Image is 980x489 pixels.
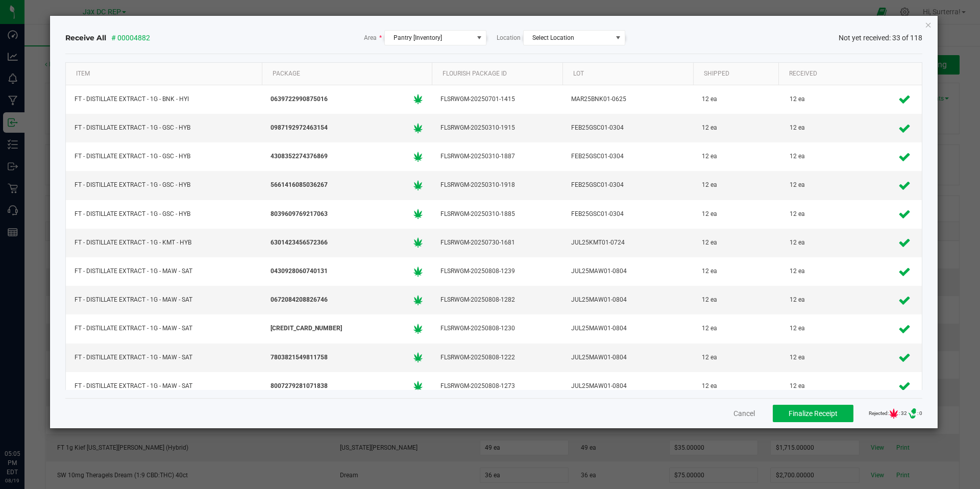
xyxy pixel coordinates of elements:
[787,178,807,192] div: 12 ea
[270,67,428,80] div: Package
[699,379,772,394] div: 12 ea
[699,235,772,250] div: 12 ea
[72,149,256,164] div: FT - DISTILLATE EXTRACT - 1G - GSC - HYB
[569,321,687,336] div: JUL25MAW01-0804
[699,92,772,107] div: 12 ea
[72,264,256,279] div: FT - DISTILLATE EXTRACT - 1G - MAW - SAT
[907,408,917,419] span: Number of Delivery Device barcodes either fully or partially rejected
[701,67,774,80] a: ShippedSortable
[72,350,256,365] div: FT - DISTILLATE EXTRACT - 1G - MAW - SAT
[787,321,807,336] div: 12 ea
[438,235,556,250] div: FLSRWGM-20250730-1681
[699,264,772,279] div: 12 ea
[73,67,258,80] a: ItemSortable
[30,406,42,418] iframe: Resource center unread badge
[699,120,772,135] div: 12 ea
[787,92,807,107] div: 12 ea
[532,34,574,41] span: Select Location
[271,180,328,190] span: 5661416085036267
[10,407,41,438] iframe: Resource center
[438,207,556,222] div: FLSRWGM-20250310-1885
[270,67,428,80] a: PackageSortable
[787,207,807,222] div: 12 ea
[523,30,625,45] span: NO DATA FOUND
[773,405,853,422] button: Finalize Receipt
[569,292,687,307] div: JUL25MAW01-0804
[699,321,772,336] div: 12 ea
[569,178,687,192] div: FEB25GSC01-0304
[271,353,328,362] span: 7803821549811758
[569,207,687,222] div: FEB25GSC01-0304
[787,292,807,307] div: 12 ea
[569,149,687,164] div: FEB25GSC01-0304
[364,33,382,42] span: Area
[271,381,328,391] span: 8007279281071838
[271,295,328,305] span: 0672084208826746
[787,67,918,80] div: Received
[789,409,838,418] span: Finalize Receipt
[438,120,556,135] div: FLSRWGM-20250310-1915
[699,149,772,164] div: 12 ea
[733,408,755,419] button: Cancel
[787,379,807,394] div: 12 ea
[271,209,328,219] span: 8039609769217063
[571,67,689,80] div: Lot
[787,149,807,164] div: 12 ea
[438,321,556,336] div: FLSRWGM-20250808-1230
[497,33,521,42] span: Location
[438,350,556,365] div: FLSRWGM-20250808-1222
[72,292,256,307] div: FT - DISTILLATE EXTRACT - 1G - MAW - SAT
[438,149,556,164] div: FLSRWGM-20250310-1887
[438,292,556,307] div: FLSRWGM-20250808-1282
[569,264,687,279] div: JUL25MAW01-0804
[569,350,687,365] div: JUL25MAW01-0804
[72,92,256,107] div: FT - DISTILLATE EXTRACT - 1G - BNK - HYI
[569,92,687,107] div: MAR25BNK01-0625
[271,152,328,161] span: 4308352274376869
[569,379,687,394] div: JUL25MAW01-0804
[111,33,150,43] span: # 00004882
[787,350,807,365] div: 12 ea
[271,324,342,333] span: [CREDIT_CARD_NUMBER]
[699,207,772,222] div: 12 ea
[889,408,899,419] span: Number of Cannabis barcodes either fully or partially rejected
[72,207,256,222] div: FT - DISTILLATE EXTRACT - 1G - GSC - HYB
[438,264,556,279] div: FLSRWGM-20250808-1239
[839,33,922,43] span: Not yet received: 33 of 118
[271,123,328,133] span: 0987192972463154
[65,33,106,43] span: Receive All
[438,92,556,107] div: FLSRWGM-20250701-1415
[438,178,556,192] div: FLSRWGM-20250310-1918
[701,67,774,80] div: Shipped
[699,178,772,192] div: 12 ea
[438,379,556,394] div: FLSRWGM-20250808-1273
[271,94,328,104] span: 0639722990875016
[699,292,772,307] div: 12 ea
[699,350,772,365] div: 12 ea
[72,235,256,250] div: FT - DISTILLATE EXTRACT - 1G - KMT - HYB
[787,264,807,279] div: 12 ea
[72,178,256,192] div: FT - DISTILLATE EXTRACT - 1G - GSC - HYB
[569,235,687,250] div: JUL25KMT01-0724
[787,67,918,80] a: ReceivedSortable
[394,34,442,41] span: Pantry [Inventory]
[271,238,328,248] span: 6301423456572366
[73,67,258,80] div: Item
[787,120,807,135] div: 12 ea
[569,120,687,135] div: FEB25GSC01-0304
[440,67,558,80] div: Flourish Package ID
[571,67,689,80] a: LotSortable
[440,67,558,80] a: Flourish Package IDSortable
[869,408,922,419] span: Rejected: : 32 : 0
[925,18,932,31] button: Close
[271,266,328,276] span: 0430928060740131
[72,120,256,135] div: FT - DISTILLATE EXTRACT - 1G - GSC - HYB
[72,321,256,336] div: FT - DISTILLATE EXTRACT - 1G - MAW - SAT
[787,235,807,250] div: 12 ea
[72,379,256,394] div: FT - DISTILLATE EXTRACT - 1G - MAW - SAT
